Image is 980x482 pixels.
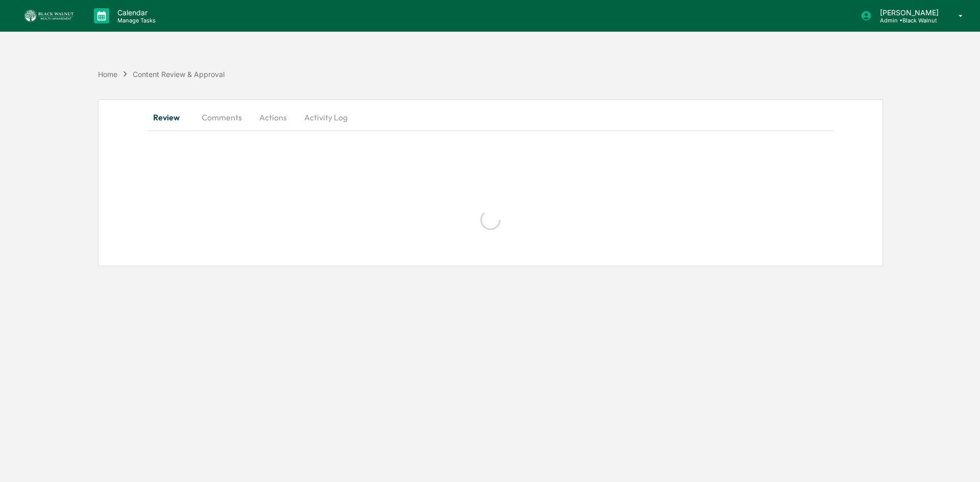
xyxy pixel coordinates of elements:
[148,105,834,130] div: secondary tabs example
[133,70,225,79] div: Content Review & Approval
[98,70,117,79] div: Home
[872,17,944,24] p: Admin • Black Walnut
[250,105,296,130] button: Actions
[24,10,73,22] img: logo
[148,105,193,130] button: Review
[193,105,250,130] button: Comments
[872,8,944,17] p: [PERSON_NAME]
[296,105,356,130] button: Activity Log
[109,8,161,17] p: Calendar
[109,17,161,24] p: Manage Tasks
